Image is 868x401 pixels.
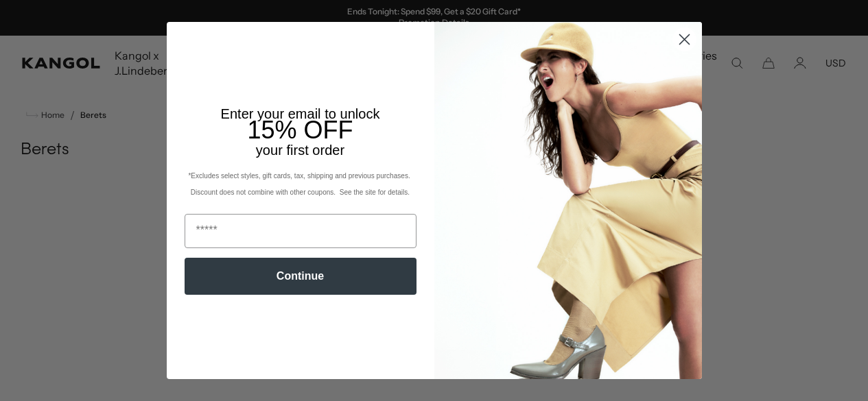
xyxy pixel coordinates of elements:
[672,27,696,51] button: Close dialog
[185,214,417,248] input: Email
[256,143,344,158] span: your first order
[434,22,702,378] img: 93be19ad-e773-4382-80b9-c9d740c9197f.jpeg
[185,258,417,295] button: Continue
[188,172,412,196] span: *Excludes select styles, gift cards, tax, shipping and previous purchases. Discount does not comb...
[247,116,353,144] span: 15% OFF
[221,106,380,121] span: Enter your email to unlock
